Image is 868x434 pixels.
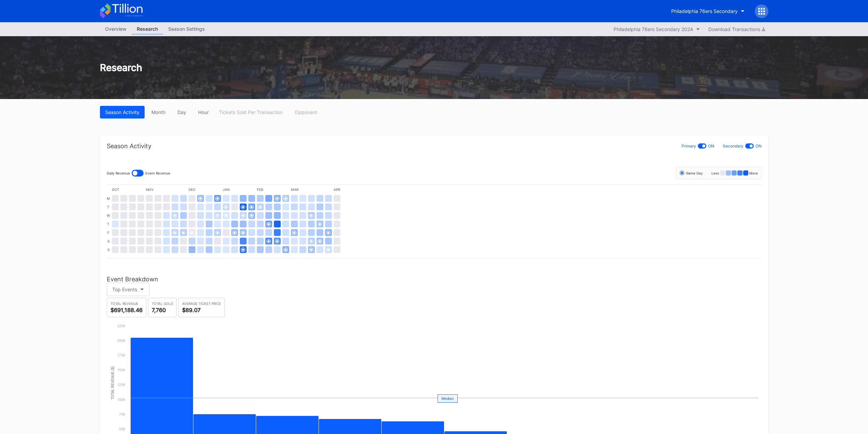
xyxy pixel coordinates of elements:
[182,307,221,313] div: $89.07
[112,286,137,292] div: Top Events
[117,324,126,328] text: 225k
[193,106,214,118] button: Hour
[198,109,209,115] div: Hour
[146,106,171,118] button: Month
[146,187,153,192] div: Nov
[112,187,119,192] div: Oct
[105,109,139,115] div: Season Activity
[163,24,210,34] a: Season Settings
[334,187,340,192] div: Apr
[671,8,738,14] div: Philadelphia 76ers Secondary
[107,204,109,210] div: T
[438,394,458,403] div: Median
[93,62,775,73] div: Research
[117,338,126,342] text: 200k
[151,109,165,115] div: Month
[107,283,149,296] button: Top Events
[189,187,195,192] div: Dec
[100,24,132,34] a: Overview
[708,26,765,32] div: Download Transactions
[107,246,109,253] div: S
[666,5,750,17] button: Philadelphia 76ers Secondary
[614,26,693,32] div: Philadelphia 76ers Secondary 2024
[107,142,151,150] div: Season Activity
[111,302,143,306] div: Total Revenue
[117,382,126,387] text: 125k
[111,307,143,313] div: $691,188.46
[711,170,758,176] div: Less More
[681,142,714,150] div: Primary ON
[610,25,703,34] button: Philadelphia 76ers Secondary 2024
[107,212,110,219] div: W
[100,106,145,118] button: Season Activity
[119,412,126,416] text: 75k
[152,307,173,313] div: 7,760
[107,221,109,227] div: T
[723,142,762,150] div: Secondary ON
[107,276,762,283] div: Event Breakdown
[107,229,109,236] div: F
[223,187,230,192] div: Jan
[117,353,126,357] text: 175k
[705,25,768,34] button: Download Transactions
[107,238,109,244] div: S
[119,427,126,431] text: 50k
[172,106,191,118] button: Day
[152,302,173,306] div: Total Sold
[177,109,186,115] div: Day
[117,397,126,402] text: 100k
[107,170,170,177] div: Daily Revenue Event Revenue
[132,24,163,34] a: Research
[680,171,703,175] div: Game Day
[111,366,114,400] text: Total Revenue ($)
[182,302,221,306] div: Average Ticket Price
[117,368,126,372] text: 150k
[291,187,298,192] div: Mar
[257,187,263,192] div: Feb
[107,195,110,202] div: M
